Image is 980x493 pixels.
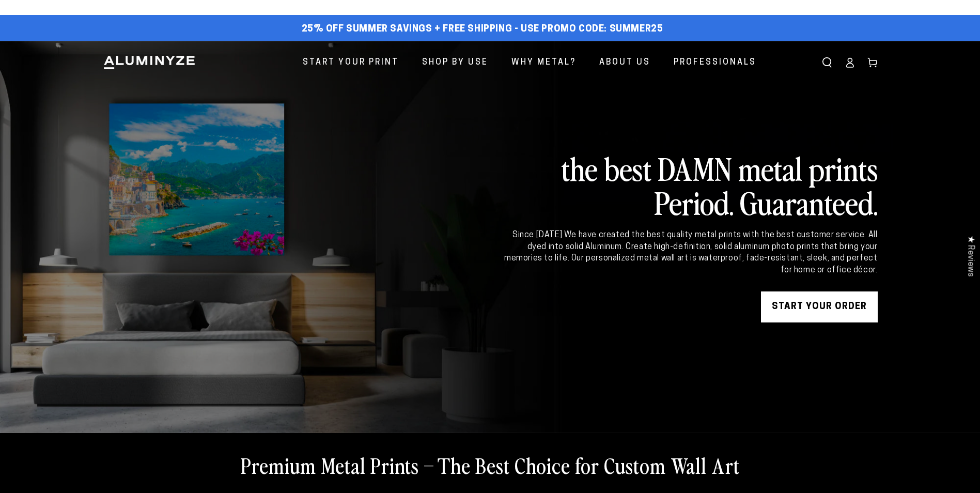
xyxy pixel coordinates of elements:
[241,452,740,479] h2: Premium Metal Prints – The Best Choice for Custom Wall Art
[414,49,496,76] a: Shop By Use
[674,55,756,70] span: Professionals
[511,55,576,70] span: Why Metal?
[503,151,878,219] h2: the best DAMN metal prints Period. Guaranteed.
[295,49,407,76] a: Start Your Print
[666,49,764,76] a: Professionals
[816,51,838,74] summary: Search our site
[599,55,650,70] span: About Us
[503,229,878,276] div: Since [DATE] We have created the best quality metal prints with the best customer service. All dy...
[504,49,584,76] a: Why Metal?
[960,227,980,285] div: Click to open Judge.me floating reviews tab
[422,55,488,70] span: Shop By Use
[303,55,399,70] span: Start Your Print
[761,291,878,322] a: START YOUR Order
[592,49,658,76] a: About Us
[302,24,663,35] span: 25% off Summer Savings + Free Shipping - Use Promo Code: SUMMER25
[103,55,196,70] img: Aluminyze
